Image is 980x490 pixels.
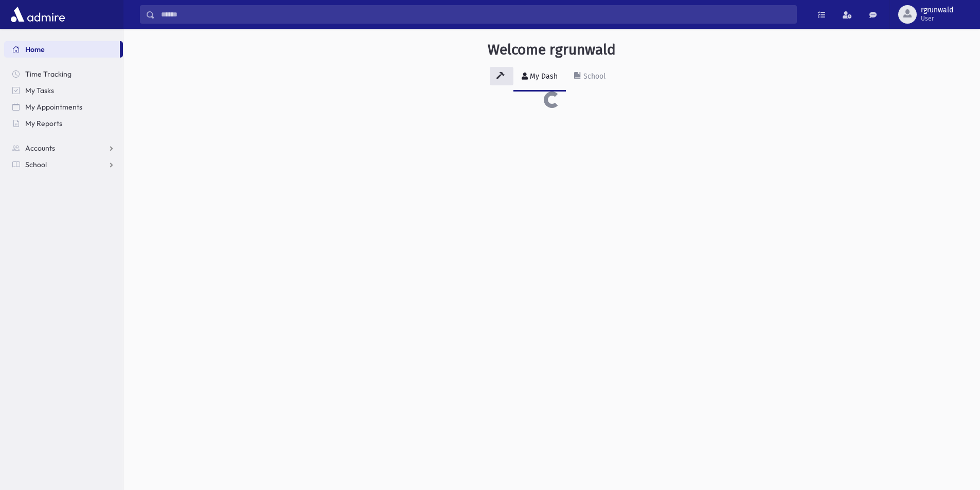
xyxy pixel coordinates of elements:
a: My Reports [4,115,123,132]
div: School [581,72,605,81]
h3: Welcome rgrunwald [488,41,616,59]
input: Search [155,5,796,24]
a: School [566,63,614,92]
a: School [4,156,123,173]
span: User [921,14,953,23]
div: My Dash [528,72,558,81]
span: rgrunwald [921,6,953,14]
span: Accounts [25,143,55,153]
span: Time Tracking [25,69,72,79]
span: My Reports [25,119,62,128]
span: Home [25,45,45,54]
span: School [25,160,47,169]
a: Time Tracking [4,66,123,82]
span: My Appointments [25,102,82,112]
a: My Tasks [4,82,123,99]
a: My Appointments [4,99,123,115]
a: Accounts [4,140,123,156]
a: My Dash [513,63,566,92]
span: My Tasks [25,86,54,95]
a: Home [4,41,120,58]
img: AdmirePro [8,4,67,25]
